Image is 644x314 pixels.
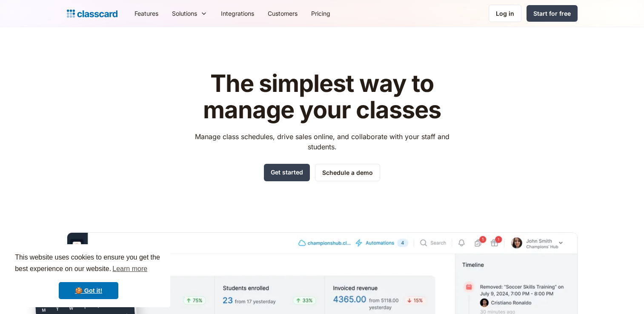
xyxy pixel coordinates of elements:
[496,9,514,18] div: Log in
[214,4,261,23] a: Integrations
[172,9,197,18] div: Solutions
[527,5,578,22] a: Start for free
[187,131,457,152] p: Manage class schedules, drive sales online, and collaborate with your staff and students.
[111,263,149,275] a: learn more about cookies
[165,4,214,23] div: Solutions
[7,244,170,307] div: cookieconsent
[315,164,380,181] a: Schedule a demo
[128,4,165,23] a: Features
[59,282,118,299] a: dismiss cookie message
[304,4,337,23] a: Pricing
[67,8,117,20] a: home
[15,252,162,275] span: This website uses cookies to ensure you get the best experience on our website.
[533,9,571,18] div: Start for free
[187,71,457,123] h1: The simplest way to manage your classes
[261,4,304,23] a: Customers
[264,164,310,181] a: Get started
[489,5,521,22] a: Log in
